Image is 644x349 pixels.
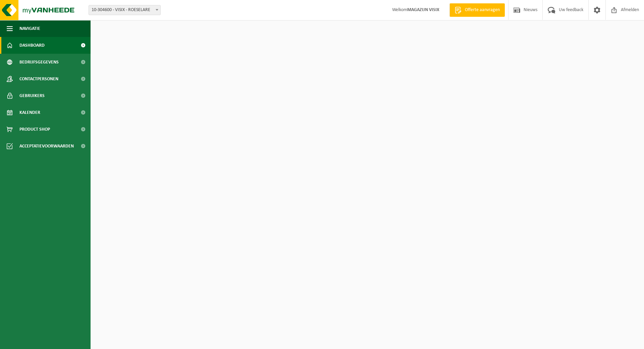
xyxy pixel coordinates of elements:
span: Dashboard [19,37,45,54]
span: Navigatie [19,20,40,37]
span: 10-304600 - VISIX - ROESELARE [89,5,160,15]
strong: MAGAZIJN VISIX [407,7,439,12]
span: Bedrijfsgegevens [19,54,59,71]
span: Offerte aanvragen [463,7,501,13]
span: Gebruikers [19,87,45,104]
span: Kalender [19,104,40,121]
a: Offerte aanvragen [449,3,505,17]
span: Contactpersonen [19,71,58,87]
span: Product Shop [19,121,50,138]
span: 10-304600 - VISIX - ROESELARE [89,5,161,15]
span: Acceptatievoorwaarden [19,138,74,155]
